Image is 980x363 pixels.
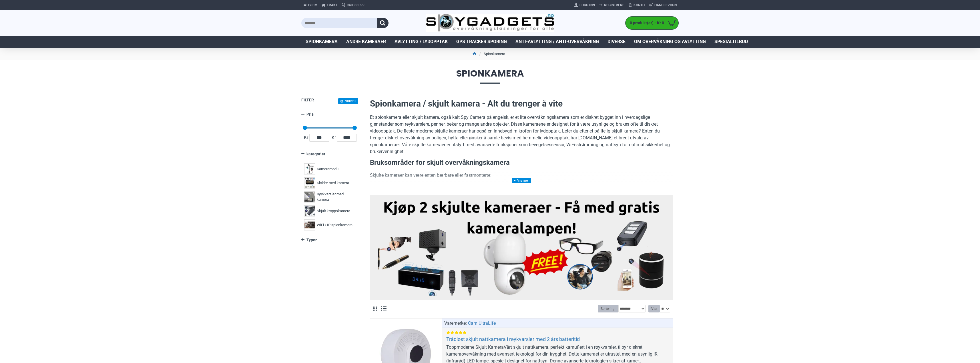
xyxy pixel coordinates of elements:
[304,177,315,188] img: Klokke med kamera
[381,182,433,188] strong: Bærbare spionkameraer:
[317,191,354,202] span: Røykvarsler med kamera
[395,38,448,45] span: Avlytting / Lydopptak
[607,38,626,45] span: Diverse
[598,305,618,312] label: Sortering:
[304,205,315,216] img: Skjult kroppskamera
[370,158,673,168] h3: Bruksområder for skjult overvåkningskamera
[444,320,467,327] span: Varemerke:
[317,208,350,214] span: Skjult kroppskamera
[579,3,595,8] span: Logg Inn
[511,36,603,48] a: Anti-avlytting / Anti-overvåkning
[303,134,309,141] span: Kr
[304,191,315,202] img: Røykvarsler med kamera
[714,38,748,45] span: Spesialtilbud
[301,98,314,102] span: Filter
[306,38,338,45] span: Spionkamera
[381,182,673,195] li: Disse kan tas med overalt og brukes til skjult filming i situasjoner der diskresjon er nødvendig ...
[572,1,597,10] a: Logg Inn
[648,305,660,312] label: Vis:
[346,38,386,45] span: Andre kameraer
[370,114,673,155] p: Et spionkamera eller skjult kamera, også kalt Spy Camera på engelsk, er et lite overvåkningskamer...
[308,3,318,8] span: Hjem
[301,149,358,159] a: kategorier
[647,1,679,10] a: Handlevogn
[390,36,452,48] a: Avlytting / Lydopptak
[301,109,358,119] a: Pris
[301,69,679,83] span: Spionkamera
[330,134,337,141] span: Kr
[634,38,706,45] span: Om overvåkning og avlytting
[426,14,554,32] img: SpyGadgets.no
[304,163,315,175] img: Kameramodul
[370,98,673,110] h2: Spionkamera / skjult kamera - Alt du trenger å vite
[317,180,349,186] span: Klokke med kamera
[597,1,626,10] a: Registrere
[626,1,647,10] a: Konto
[626,20,666,26] span: 0 produkt(er) - Kr 0
[634,3,645,8] span: Konto
[374,198,669,296] img: Kjøp 2 skjulte kameraer – Få med gratis kameralampe!
[317,222,352,228] span: WiFi / IP spionkamera
[626,17,678,29] a: 0 produkt(er) - Kr 0
[515,38,599,45] span: Anti-avlytting / Anti-overvåkning
[468,320,496,327] a: Cam UltraLife
[456,38,507,45] span: GPS Tracker Sporing
[630,36,710,48] a: Om overvåkning og avlytting
[654,3,677,8] span: Handlevogn
[710,36,752,48] a: Spesialtilbud
[327,3,338,8] span: Frakt
[338,98,358,104] button: Nullstill
[301,36,342,48] a: Spionkamera
[342,36,390,48] a: Andre kameraer
[370,172,673,179] p: Skjulte kameraer kan være enten bærbare eller fastmonterte:
[452,36,511,48] a: GPS Tracker Sporing
[347,3,364,8] span: 940 99 099
[301,235,358,245] a: Typer
[604,3,624,8] span: Registrere
[317,166,339,172] span: Kameramodul
[446,336,580,342] a: Trådløst skjult nattkamera i røykvarsler med 2 års batteritid
[304,219,315,230] img: WiFi / IP spionkamera
[603,36,630,48] a: Diverse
